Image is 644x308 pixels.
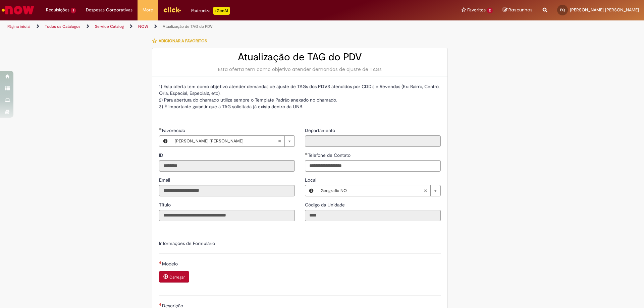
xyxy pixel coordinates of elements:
span: Requisições [46,7,69,13]
label: Informações de Formulário [159,240,215,246]
small: Carregar [169,274,185,280]
input: Email [159,185,295,196]
span: [PERSON_NAME] [PERSON_NAME] [570,7,639,13]
p: +GenAi [213,7,230,15]
abbr: Limpar campo Local [420,185,430,196]
span: Local [305,177,318,183]
label: Somente leitura - Código da Unidade [305,201,346,208]
span: Necessários - Favorecido [162,127,186,133]
span: Somente leitura - Departamento [305,127,336,133]
span: Favoritos [467,7,486,13]
abbr: Limpar campo Favorecido [274,136,284,146]
span: Necessários [159,261,162,264]
input: Código da Unidade [305,210,441,221]
span: Despesas Corporativas [86,7,132,13]
a: [PERSON_NAME] [PERSON_NAME]Limpar campo Favorecido [171,136,294,146]
span: 2 [487,8,493,13]
span: Somente leitura - Email [159,177,171,183]
div: Padroniza [191,7,230,15]
a: Atualização de TAG do PDV [163,24,213,29]
input: Telefone de Contato [305,160,441,172]
label: Somente leitura - Email [159,177,171,183]
ul: Trilhas de página [5,20,424,33]
input: Título [159,210,295,221]
span: Geografia NO [321,185,424,196]
a: Rascunhos [503,7,533,13]
span: Obrigatório Preenchido [159,128,162,130]
span: Adicionar a Favoritos [159,38,207,44]
label: Somente leitura - Departamento [305,127,336,134]
button: Adicionar a Favoritos [152,34,211,48]
label: Somente leitura - ID [159,152,165,159]
span: Modelo [162,261,179,267]
h2: Atualização de TAG do PDV [159,52,441,63]
button: Carregar anexo de Modelo Required [159,271,189,283]
a: NOW [138,24,148,29]
span: [PERSON_NAME] [PERSON_NAME] [175,136,278,146]
span: 1 [71,8,76,13]
div: Esta oferta tem como objetivo atender demandas de ajuste de TAGs [159,66,441,73]
a: Service Catalog [95,24,124,29]
p: 1) Esta oferta tem como objetivo atender demandas de ajuste de TAGs dos PDVS atendidos por CDD's ... [159,83,441,110]
button: Local, Visualizar este registro Geografia NO [305,185,317,196]
input: Departamento [305,135,441,147]
img: ServiceNow [1,3,35,17]
span: Telefone de Contato [308,152,352,158]
a: Página inicial [7,24,31,29]
button: Favorecido, Visualizar este registro Eduardo Henrique Reboucas Queiroz [159,136,171,146]
span: Obrigatório Preenchido [305,152,308,155]
span: Rascunhos [508,7,533,13]
span: More [143,7,153,13]
input: ID [159,160,295,172]
img: click_logo_yellow_360x200.png [163,5,181,15]
span: Necessários [159,303,162,306]
a: Geografia NOLimpar campo Local [317,185,440,196]
span: EQ [560,8,565,12]
label: Somente leitura - Título [159,201,172,208]
a: Todos os Catálogos [45,24,80,29]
